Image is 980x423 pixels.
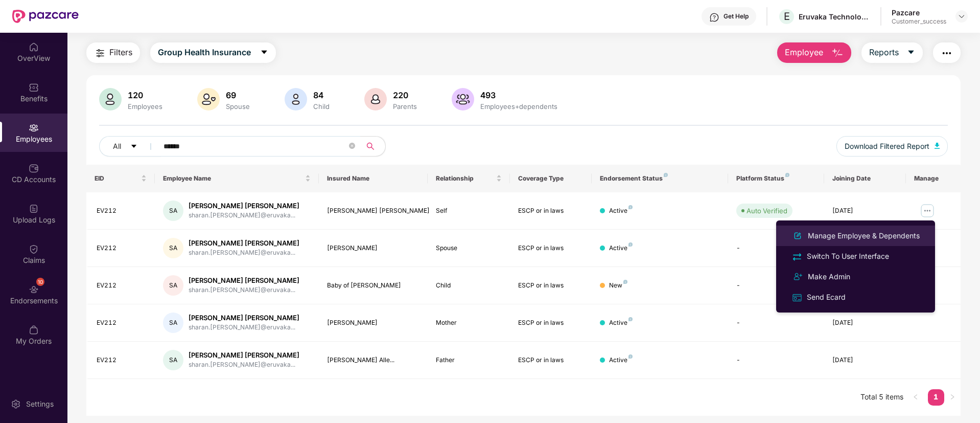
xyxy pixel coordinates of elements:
div: Active [609,318,633,328]
span: right [949,394,955,400]
li: Previous Page [907,389,924,406]
div: Customer_success [892,17,946,26]
div: Send Ecard [805,292,848,303]
img: svg+xml;base64,PHN2ZyB4bWxucz0iaHR0cDovL3d3dy53My5vcmcvMjAwMC9zdmciIHhtbG5zOnhsaW5rPSJodHRwOi8vd3... [364,88,387,110]
img: New Pazcare Logo [12,10,79,23]
div: [PERSON_NAME] [PERSON_NAME] [189,238,299,248]
div: SA [163,238,183,258]
div: Child [311,102,332,110]
div: [DATE] [832,355,898,365]
th: EID [86,165,155,192]
div: Get Help [724,12,749,20]
div: [PERSON_NAME] [327,318,420,328]
div: Employees+dependents [478,102,559,110]
span: Employee [785,46,823,59]
img: svg+xml;base64,PHN2ZyB4bWxucz0iaHR0cDovL3d3dy53My5vcmcvMjAwMC9zdmciIHhtbG5zOnhsaW5rPSJodHRwOi8vd3... [285,88,307,110]
div: [PERSON_NAME] [PERSON_NAME] [189,201,299,211]
span: Reports [869,46,899,59]
img: svg+xml;base64,PHN2ZyB4bWxucz0iaHR0cDovL3d3dy53My5vcmcvMjAwMC9zdmciIHdpZHRoPSI4IiBoZWlnaHQ9IjgiIH... [628,205,633,209]
div: Make Admin [806,271,852,282]
div: [PERSON_NAME] [327,243,420,253]
div: Mother [436,318,501,328]
th: Insured Name [319,165,428,192]
div: Father [436,355,501,365]
td: - [728,267,824,304]
th: Joining Date [824,165,906,192]
div: 493 [478,90,559,100]
th: Manage [906,165,961,192]
div: [DATE] [832,206,898,216]
div: ESCP or in laws [518,243,584,253]
span: search [360,142,380,150]
div: Active [609,355,633,365]
button: search [360,136,386,157]
div: ESCP or in laws [518,206,584,216]
td: - [728,230,824,267]
div: Parents [391,102,419,110]
a: 1 [928,389,944,405]
button: right [944,389,961,406]
li: Total 5 items [860,389,903,406]
th: Coverage Type [510,165,592,192]
div: EV212 [97,206,147,216]
span: Filters [109,46,132,59]
span: close-circle [349,143,355,149]
img: svg+xml;base64,PHN2ZyBpZD0iQmVuZWZpdHMiIHhtbG5zPSJodHRwOi8vd3d3LnczLm9yZy8yMDAwL3N2ZyIgd2lkdGg9Ij... [29,82,39,93]
img: svg+xml;base64,PHN2ZyBpZD0iRW1wbG95ZWVzIiB4bWxucz0iaHR0cDovL3d3dy53My5vcmcvMjAwMC9zdmciIHdpZHRoPS... [29,123,39,133]
div: Switch To User Interface [805,251,891,262]
div: Auto Verified [746,206,787,216]
div: Spouse [224,102,252,110]
th: Employee Name [155,165,319,192]
div: ESCP or in laws [518,355,584,365]
img: svg+xml;base64,PHN2ZyBpZD0iQ0RfQWNjb3VudHMiIGRhdGEtbmFtZT0iQ0QgQWNjb3VudHMiIHhtbG5zPSJodHRwOi8vd3... [29,163,39,173]
div: Active [609,243,633,253]
img: svg+xml;base64,PHN2ZyB4bWxucz0iaHR0cDovL3d3dy53My5vcmcvMjAwMC9zdmciIHhtbG5zOnhsaW5rPSJodHRwOi8vd3... [831,47,844,59]
div: 220 [391,90,419,100]
img: svg+xml;base64,PHN2ZyB4bWxucz0iaHR0cDovL3d3dy53My5vcmcvMjAwMC9zdmciIHhtbG5zOnhsaW5rPSJodHRwOi8vd3... [452,88,474,110]
span: All [113,141,121,152]
div: Platform Status [736,174,815,183]
div: EV212 [97,243,147,253]
button: Filters [86,42,140,63]
img: svg+xml;base64,PHN2ZyBpZD0iQ2xhaW0iIHhtbG5zPSJodHRwOi8vd3d3LnczLm9yZy8yMDAwL3N2ZyIgd2lkdGg9IjIwIi... [29,244,39,254]
div: Settings [23,399,57,409]
span: Relationship [436,174,494,183]
img: svg+xml;base64,PHN2ZyBpZD0iSGVscC0zMngzMiIgeG1sbnM9Imh0dHA6Ly93d3cudzMub3JnLzIwMDAvc3ZnIiB3aWR0aD... [709,12,719,23]
button: Allcaret-down [99,136,161,157]
img: svg+xml;base64,PHN2ZyB4bWxucz0iaHR0cDovL3d3dy53My5vcmcvMjAwMC9zdmciIHdpZHRoPSIyNCIgaGVpZ2h0PSIyNC... [791,271,804,283]
div: ESCP or in laws [518,281,584,291]
div: SA [163,350,183,370]
img: svg+xml;base64,PHN2ZyB4bWxucz0iaHR0cDovL3d3dy53My5vcmcvMjAwMC9zdmciIHhtbG5zOnhsaW5rPSJodHRwOi8vd3... [99,88,122,110]
img: svg+xml;base64,PHN2ZyB4bWxucz0iaHR0cDovL3d3dy53My5vcmcvMjAwMC9zdmciIHdpZHRoPSIxNiIgaGVpZ2h0PSIxNi... [791,292,803,303]
div: [PERSON_NAME] [PERSON_NAME] [189,313,299,323]
span: Group Health Insurance [158,46,251,59]
div: Spouse [436,243,501,253]
div: [PERSON_NAME] [PERSON_NAME] [189,276,299,285]
img: svg+xml;base64,PHN2ZyB4bWxucz0iaHR0cDovL3d3dy53My5vcmcvMjAwMC9zdmciIHdpZHRoPSIyNCIgaGVpZ2h0PSIyNC... [791,251,803,262]
img: svg+xml;base64,PHN2ZyB4bWxucz0iaHR0cDovL3d3dy53My5vcmcvMjAwMC9zdmciIHdpZHRoPSI4IiBoZWlnaHQ9IjgiIH... [785,173,789,177]
div: EV212 [97,318,147,328]
div: Active [609,206,633,216]
img: svg+xml;base64,PHN2ZyBpZD0iVXBsb2FkX0xvZ3MiIGRhdGEtbmFtZT0iVXBsb2FkIExvZ3MiIHhtbG5zPSJodHRwOi8vd3... [29,204,39,214]
span: caret-down [260,48,268,57]
td: - [728,342,824,379]
img: svg+xml;base64,PHN2ZyB4bWxucz0iaHR0cDovL3d3dy53My5vcmcvMjAwMC9zdmciIHdpZHRoPSIyNCIgaGVpZ2h0PSIyNC... [94,47,106,59]
span: close-circle [349,142,355,151]
img: manageButton [919,203,936,219]
span: caret-down [907,48,915,57]
td: - [728,304,824,342]
div: 84 [311,90,332,100]
img: svg+xml;base64,PHN2ZyBpZD0iTXlfT3JkZXJzIiBkYXRhLW5hbWU9Ik15IE9yZGVycyIgeG1sbnM9Imh0dHA6Ly93d3cudz... [29,325,39,335]
img: svg+xml;base64,PHN2ZyB4bWxucz0iaHR0cDovL3d3dy53My5vcmcvMjAwMC9zdmciIHdpZHRoPSI4IiBoZWlnaHQ9IjgiIH... [628,354,633,359]
div: [PERSON_NAME] Alle... [327,355,420,365]
div: Self [436,206,501,216]
img: svg+xml;base64,PHN2ZyB4bWxucz0iaHR0cDovL3d3dy53My5vcmcvMjAwMC9zdmciIHhtbG5zOnhsaW5rPSJodHRwOi8vd3... [791,230,804,242]
span: caret-down [130,143,137,151]
div: Child [436,281,501,291]
div: sharan.[PERSON_NAME]@eruvaka... [189,248,299,258]
div: Manage Employee & Dependents [806,230,922,241]
div: Employees [126,102,165,110]
img: svg+xml;base64,PHN2ZyB4bWxucz0iaHR0cDovL3d3dy53My5vcmcvMjAwMC9zdmciIHhtbG5zOnhsaW5rPSJodHRwOi8vd3... [197,88,220,110]
div: [PERSON_NAME] [PERSON_NAME] [189,350,299,360]
img: svg+xml;base64,PHN2ZyBpZD0iRHJvcGRvd24tMzJ4MzIiIHhtbG5zPSJodHRwOi8vd3d3LnczLm9yZy8yMDAwL3N2ZyIgd2... [958,12,966,20]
